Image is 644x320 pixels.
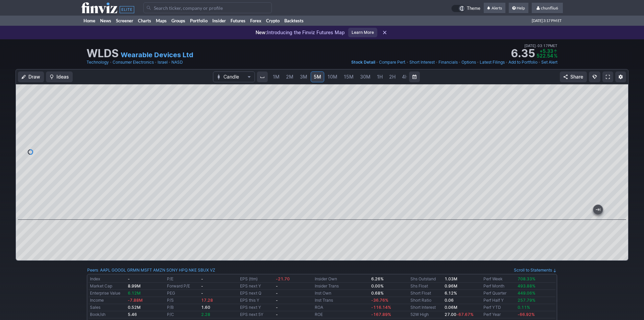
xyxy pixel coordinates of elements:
[166,290,200,297] td: PEG
[386,71,399,82] a: 2H
[28,73,40,80] span: Draw
[509,3,528,14] a: Help
[438,59,458,66] a: Financials
[46,71,73,82] button: Ideas
[256,29,267,35] span: New:
[168,59,171,66] span: •
[371,312,391,317] span: -167.89%
[409,71,420,82] button: Range
[409,276,443,283] td: Shs Outstand
[511,48,535,59] strong: 6.35
[376,59,378,66] span: •
[445,312,474,317] b: 27.00
[143,2,272,13] input: Search
[467,5,480,12] span: Theme
[100,267,111,274] a: AAPL
[445,276,457,281] b: 1.03M
[480,59,505,66] a: Latest Filings
[371,291,384,296] b: 0.68%
[127,267,140,274] a: GRMN
[389,74,396,80] span: 2H
[171,59,183,66] a: NASD
[508,59,538,66] a: Add to Portfolio
[409,59,435,66] a: Short Interest
[615,71,626,82] button: Chart Settings
[325,71,340,82] a: 10M
[210,16,228,26] a: Insider
[536,53,553,59] span: 522.54
[593,205,603,214] button: Jump to the most recent bar
[128,298,143,303] span: -7.88M
[409,283,443,290] td: Shs Float
[228,16,248,26] a: Futures
[341,71,357,82] a: 15M
[532,16,562,26] span: [DATE] 3:17 PM ET
[518,291,535,296] span: 449.06%
[128,312,137,317] b: 5.46
[87,267,215,274] div: :
[248,16,264,26] a: Forex
[18,71,44,82] button: Draw
[456,312,474,317] span: -67.67%
[89,276,126,283] td: Index
[482,283,516,290] td: Perf Month
[518,312,535,317] span: -66.92%
[410,298,431,303] a: Short Ratio
[89,297,126,304] td: Income
[480,60,505,65] span: Latest Filings
[371,305,391,310] span: -116.14%
[239,283,274,290] td: EPS next Y
[201,283,203,289] b: -
[505,59,508,66] span: •
[371,298,388,303] span: -36.76%
[276,305,278,310] b: -
[518,276,535,281] span: 708.33%
[482,276,516,283] td: Perf Week
[524,43,557,49] span: [DATE] 03:17PM ET
[445,291,457,296] a: 6.12%
[311,71,324,82] a: 5M
[239,297,274,304] td: EPS this Y
[402,74,408,80] span: 4H
[348,28,377,37] a: Learn More
[166,304,200,311] td: P/B
[273,74,280,80] span: 1M
[257,71,268,82] button: Interval
[141,267,152,274] a: MSFT
[540,48,553,54] span: +5.33
[87,59,109,66] a: Technology
[87,268,98,273] a: Peers
[602,71,613,82] a: Fullscreen
[201,298,213,303] span: 17.28
[89,283,126,290] td: Market Cap
[351,59,375,66] a: Stock Detail
[532,3,563,14] a: chunfliu6
[589,71,600,82] button: Explore new features
[377,74,383,80] span: 1H
[560,71,587,82] button: Share
[300,74,307,80] span: 3M
[128,276,130,281] b: -
[570,73,583,80] span: Share
[114,16,136,26] a: Screener
[89,304,126,311] td: Sales
[276,276,290,281] span: -21.70
[313,290,370,297] td: Inst Own
[166,311,200,318] td: P/C
[313,283,370,290] td: Insider Trans
[328,74,337,80] span: 10M
[276,291,278,296] b: -
[87,48,119,59] h1: WLDS
[314,74,321,80] span: 5M
[518,305,530,310] span: 0.11%
[201,276,203,281] b: -
[153,16,169,26] a: Maps
[518,283,535,289] span: 493.88%
[166,276,200,283] td: P/E
[445,298,454,303] a: 0.06
[482,304,516,311] td: Perf YTD
[514,268,557,273] a: Scroll to Statements
[239,311,274,318] td: EPS next 5Y
[297,71,310,82] a: 3M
